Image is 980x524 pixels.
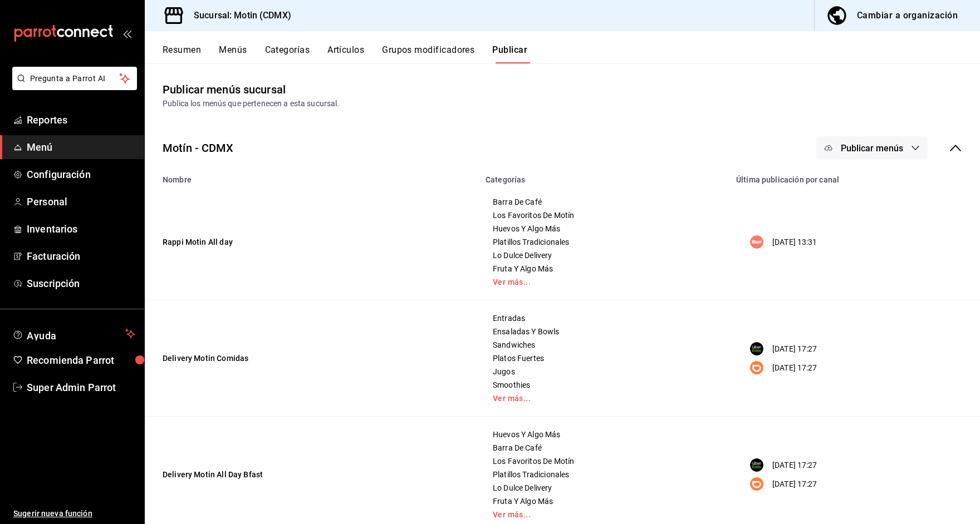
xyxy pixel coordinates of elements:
p: [DATE] 17:27 [772,459,817,471]
span: Platos Fuertes [493,354,716,362]
span: Huevos Y Algo Más [493,431,716,438]
a: Ver más... [493,394,716,402]
span: Inventarios [27,221,135,236]
span: Barra De Café [493,198,716,206]
span: Lo Dulce Delivery [493,484,716,492]
span: Lo Dulce Delivery [493,251,716,259]
span: Los Favoritos De Motín [493,211,716,219]
div: Publicar menús sucursal [163,81,286,98]
div: Cambiar a organización [857,8,958,23]
span: Menú [27,140,135,155]
span: Platillos Tradicionales [493,471,716,478]
span: Suscripción [27,276,135,291]
span: Personal [27,194,135,209]
button: Grupos modificadores [382,45,474,63]
div: Publica los menús que pertenecen a esta sucursal. [163,98,962,110]
span: Platillos Tradicionales [493,238,716,246]
span: Ayuda [27,327,121,340]
td: Rappi Motin All day [145,184,479,300]
p: [DATE] 13:31 [772,236,817,248]
span: Huevos Y Algo Más [493,225,716,233]
div: Motín - CDMX [163,140,234,156]
button: Menús [219,45,247,63]
button: Publicar [492,45,527,63]
h3: Sucursal: Motin (CDMX) [185,9,291,22]
span: Los Favoritos De Motín [493,457,716,465]
p: [DATE] 17:27 [772,478,817,490]
span: Barra De Café [493,444,716,452]
th: Última publicación por canal [729,169,980,184]
th: Categorías [479,169,729,184]
span: Reportes [27,112,135,127]
th: Nombre [145,169,479,184]
span: Sugerir nueva función [13,508,135,520]
span: Publicar menús [841,143,903,154]
span: Facturación [27,249,135,264]
button: Publicar menús [816,136,928,160]
button: Artículos [327,45,364,63]
p: [DATE] 17:27 [772,343,817,355]
span: Jugos [493,368,716,375]
span: Fruta Y Algo Más [493,265,716,273]
button: Pregunta a Parrot AI [12,67,137,90]
a: Ver más... [493,511,716,518]
a: Pregunta a Parrot AI [8,81,137,92]
span: Pregunta a Parrot AI [30,73,120,85]
span: Fruta Y Algo Más [493,497,716,505]
button: Categorías [265,45,310,63]
span: Entradas [493,314,716,322]
button: Resumen [163,45,201,63]
td: Delivery Motin Comidas [145,300,479,417]
span: Recomienda Parrot [27,353,135,368]
span: Sandwiches [493,341,716,349]
span: Super Admin Parrot [27,380,135,395]
p: [DATE] 17:27 [772,362,817,374]
a: Ver más... [493,278,716,286]
button: open_drawer_menu [122,29,131,38]
span: Configuración [27,167,135,182]
span: Smoothies [493,381,716,389]
span: Ensaladas Y Bowls [493,328,716,335]
div: navigation tabs [163,45,980,63]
